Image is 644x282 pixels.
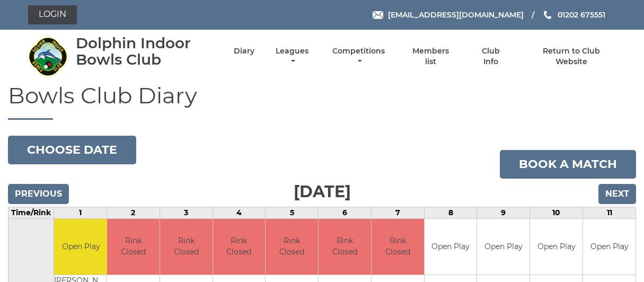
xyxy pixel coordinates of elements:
td: 6 [319,207,372,219]
td: Rink Closed [319,219,371,275]
input: Next [598,184,636,204]
input: Previous [8,184,69,204]
a: Book a match [500,150,636,179]
td: 5 [266,207,319,219]
td: Open Play [583,219,636,275]
td: Rink Closed [372,219,424,275]
a: Login [28,5,77,24]
a: Competitions [330,46,388,67]
td: Rink Closed [160,219,213,275]
span: [EMAIL_ADDRESS][DOMAIN_NAME] [388,10,524,20]
button: Choose date [8,136,136,164]
td: 7 [371,207,424,219]
td: 8 [424,207,477,219]
a: Phone us 01202 675551 [542,9,605,21]
a: Club Info [474,46,508,67]
td: 1 [54,207,107,219]
a: Return to Club Website [526,46,616,67]
td: Open Play [54,219,108,275]
td: 9 [477,207,530,219]
a: Leagues [273,46,311,67]
img: Email [373,11,383,19]
div: Dolphin Indoor Bowls Club [76,35,215,68]
a: Members list [406,46,455,67]
td: Rink Closed [213,219,266,275]
a: Diary [234,46,254,56]
span: 01202 675551 [558,10,605,20]
td: 4 [213,207,266,219]
td: Open Play [477,219,530,275]
td: Time/Rink [8,207,54,219]
td: Open Play [530,219,583,275]
td: Rink Closed [107,219,160,275]
td: Open Play [425,219,477,275]
img: Phone us [544,11,551,19]
td: 11 [583,207,636,219]
td: 3 [160,207,213,219]
td: Rink Closed [266,219,318,275]
td: 10 [530,207,583,219]
img: Dolphin Indoor Bowls Club [28,37,68,76]
a: Email [EMAIL_ADDRESS][DOMAIN_NAME] [373,9,524,21]
h1: Bowls Club Diary [8,83,636,120]
td: 2 [107,207,160,219]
